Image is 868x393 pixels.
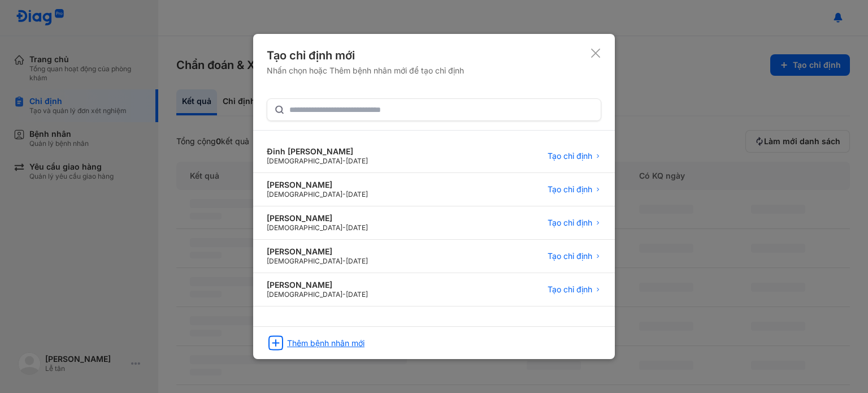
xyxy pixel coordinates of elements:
span: Tạo chỉ định [548,218,592,228]
span: [DEMOGRAPHIC_DATA] [267,157,342,165]
span: - [342,223,346,232]
span: [DATE] [346,257,368,265]
div: Thêm bệnh nhân mới [287,338,364,348]
div: [PERSON_NAME] [267,213,368,223]
span: Tạo chỉ định [548,251,592,261]
span: [DEMOGRAPHIC_DATA] [267,190,342,198]
div: [PERSON_NAME] [267,280,368,290]
div: [PERSON_NAME] [267,180,368,190]
span: - [342,157,346,165]
span: [DEMOGRAPHIC_DATA] [267,257,342,265]
span: - [342,190,346,198]
span: - [342,257,346,265]
div: Nhấn chọn hoặc Thêm bệnh nhân mới để tạo chỉ định [267,66,464,76]
span: [DATE] [346,190,368,198]
div: [PERSON_NAME] [267,247,368,257]
span: Tạo chỉ định [548,184,592,195]
span: [DATE] [346,157,368,165]
span: [DEMOGRAPHIC_DATA] [267,290,342,299]
span: Tạo chỉ định [548,151,592,161]
span: - [342,290,346,299]
span: [DATE] [346,290,368,299]
span: Tạo chỉ định [548,284,592,295]
span: [DEMOGRAPHIC_DATA] [267,223,342,232]
span: [DATE] [346,223,368,232]
div: Đinh [PERSON_NAME] [267,146,368,157]
div: Tạo chỉ định mới [267,47,464,63]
